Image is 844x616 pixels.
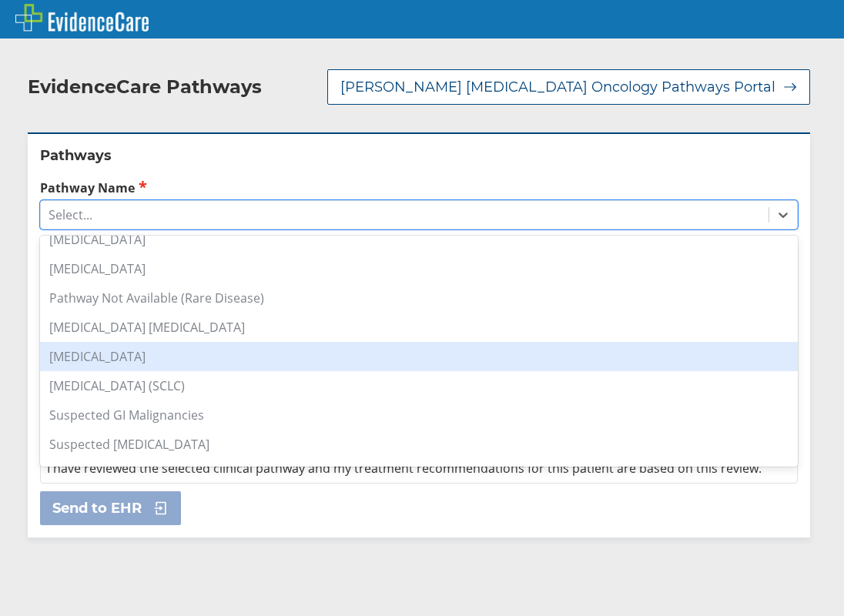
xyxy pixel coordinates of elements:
[40,313,798,342] div: [MEDICAL_DATA] [MEDICAL_DATA]
[28,75,262,99] h2: EvidenceCare Pathways
[40,459,798,488] div: Suspected Leptomeningeal Disease (LMD)
[40,371,798,400] div: [MEDICAL_DATA] (SCLC)
[15,4,149,32] img: EvidenceCare
[40,491,181,525] button: Send to EHR
[40,400,798,430] div: Suspected GI Malignancies
[52,499,142,517] span: Send to EHR
[40,342,798,371] div: [MEDICAL_DATA]
[49,206,92,223] div: Select...
[40,179,798,196] label: Pathway Name
[40,146,798,165] h2: Pathways
[47,460,762,477] span: I have reviewed the selected clinical pathway and my treatment recommendations for this patient a...
[40,225,798,254] div: [MEDICAL_DATA]
[327,69,810,105] button: [PERSON_NAME] [MEDICAL_DATA] Oncology Pathways Portal
[40,283,798,313] div: Pathway Not Available (Rare Disease)
[340,78,775,96] span: [PERSON_NAME] [MEDICAL_DATA] Oncology Pathways Portal
[40,254,798,283] div: [MEDICAL_DATA]
[40,430,798,459] div: Suspected [MEDICAL_DATA]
